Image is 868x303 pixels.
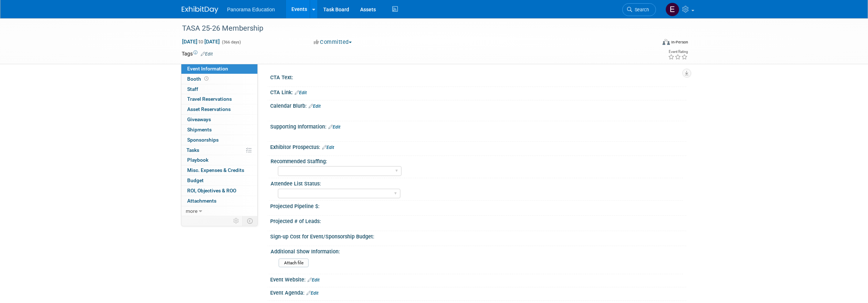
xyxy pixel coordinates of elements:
span: Sponsorships [187,137,219,143]
a: Search [622,3,656,16]
a: more [181,206,257,216]
a: Edit [306,291,318,296]
div: Attendee List Status: [271,178,683,187]
a: Edit [307,277,320,283]
div: Sign-up Cost for Event/Sponsorship Budget: [270,231,686,240]
span: Attachments [187,198,216,204]
div: Event Format [613,38,688,49]
img: Format-Inperson.png [663,39,670,45]
a: Playbook [181,155,257,165]
span: [DATE] [DATE] [182,38,220,45]
div: Exhibitor Prospectus: [270,142,686,151]
span: Tasks [186,147,199,153]
span: Booth not reserved yet [203,76,210,81]
div: Event Rating [668,50,688,54]
a: Budget [181,176,257,185]
span: Event Information [187,66,228,72]
span: Travel Reservations [187,96,232,102]
img: ExhibitDay [182,6,218,14]
span: Panorama Education [227,7,275,12]
div: Projected Pipeline $: [270,201,686,210]
div: Projected # of Leads: [270,216,686,225]
div: Event Agenda: [270,287,686,297]
a: Misc. Expenses & Credits [181,165,257,175]
div: In-Person [671,39,688,45]
a: Staff [181,84,257,94]
a: Tasks [181,145,257,155]
div: Supporting Information: [270,121,686,131]
td: Toggle Event Tabs [243,216,258,226]
span: Booth [187,76,210,82]
span: Budget [187,177,204,183]
a: Giveaways [181,115,257,124]
span: ROI, Objectives & ROO [187,188,236,193]
span: (366 days) [221,40,241,45]
span: to [197,39,204,45]
span: Asset Reservations [187,106,231,112]
a: Edit [295,90,307,95]
span: Search [632,7,649,12]
span: Playbook [187,157,208,163]
a: Edit [322,145,334,150]
a: Edit [309,104,321,109]
div: Event Website: [270,274,686,284]
a: Shipments [181,125,257,135]
button: Committed [311,38,355,46]
div: Calendar Blurb: [270,100,686,110]
td: Tags [182,50,213,57]
a: Booth [181,74,257,84]
img: External Events Calendar [665,3,679,16]
a: Travel Reservations [181,94,257,104]
div: TASA 25-26 Membership [180,22,645,35]
a: ROI, Objectives & ROO [181,186,257,196]
div: Recommended Staffing: [271,156,683,165]
div: CTA Link: [270,87,686,96]
span: Shipments [187,127,212,133]
span: Misc. Expenses & Credits [187,167,244,173]
span: more [186,208,197,214]
span: Giveaways [187,116,211,122]
a: Asset Reservations [181,104,257,114]
span: Staff [187,86,198,92]
a: Event Information [181,64,257,74]
a: Edit [201,51,213,57]
a: Sponsorships [181,135,257,145]
a: Attachments [181,196,257,206]
td: Personalize Event Tab Strip [230,216,243,226]
a: Edit [328,124,340,130]
div: Additional Show Information: [271,246,683,255]
div: CTA Text: [270,72,686,81]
